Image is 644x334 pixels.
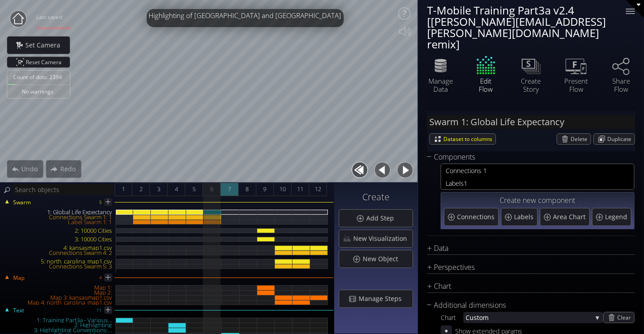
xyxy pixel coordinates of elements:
span: 9 [263,183,266,195]
span: Map [13,274,24,282]
span: Set Camera [25,41,66,50]
span: 11 [297,183,303,195]
span: 6 [210,183,213,195]
div: 3: Highlighting Conventions:... [1,328,115,333]
div: Chart [427,281,624,292]
div: Manage Data [425,77,457,93]
div: 1: Global Life Expectancy [1,210,115,215]
div: Create new component [444,195,631,207]
div: Components [427,151,624,163]
h3: Create [339,192,413,202]
div: 4 [99,272,102,283]
span: 7 [228,183,231,195]
span: 10 [279,183,286,195]
div: 4: kansasmap1.csv [1,245,115,250]
span: Legend [605,212,630,221]
div: Map 1: [1,285,115,290]
span: Dataset to columns [443,134,495,144]
div: 11 [96,305,102,316]
span: 3 [157,183,160,195]
div: 2: Highlighting [1,323,115,328]
span: 1 [464,178,629,189]
input: Search objects [13,184,113,195]
span: 8 [245,183,249,195]
span: Connections [457,212,497,221]
div: Map 3: kansasmap1.csv [1,295,115,300]
span: Text [13,306,24,315]
span: nections 1 [457,165,629,176]
span: Area Chart [553,212,588,221]
span: 5 [192,183,196,195]
div: Connections Swarm 4: 2 [1,250,115,255]
div: Map 2: [1,290,115,295]
div: Additional dimensions [427,300,624,311]
span: Labels [514,212,536,221]
div: Perspectives [427,262,624,273]
span: 4 [175,183,178,195]
span: Duplicate [607,134,634,144]
span: Labels [446,178,464,189]
div: Label Swarm 1: 1 [1,220,115,225]
span: stom [474,312,592,323]
span: New Visualization [353,234,413,243]
span: 12 [315,183,321,195]
span: Add Step [366,214,399,223]
div: Connections Swarm 5: 3 [1,264,115,269]
span: 2 [139,183,143,195]
div: 3: 10000 Cities [1,237,115,242]
span: Delete [571,134,591,144]
div: Share Flow [606,77,637,93]
div: Chart [441,312,463,323]
div: Map 4: north_carolina_map1.csv [1,300,115,305]
div: T-Mobile Training Part3a v2.4 [[PERSON_NAME][EMAIL_ADDRESS][PERSON_NAME][DOMAIN_NAME] remix] [427,5,615,50]
div: Present Flow [560,77,592,93]
div: Connections Swarm 1: 1 [1,215,115,220]
span: Cu [466,312,474,323]
span: Manage Steps [358,294,407,303]
div: Create Story [515,77,547,93]
div: Data [427,243,624,254]
div: 1: Training Part3a - Various... [1,318,115,323]
span: Reset Camera [26,57,65,67]
span: 1 [122,183,125,195]
span: Clear [617,312,634,323]
span: New Object [362,254,404,263]
div: 5 [99,197,102,208]
div: 2: 10000 Cities [1,228,115,233]
span: Swarm [13,198,31,207]
span: Con [446,165,457,176]
div: 5: north_carolina_map1.csv [1,259,115,264]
